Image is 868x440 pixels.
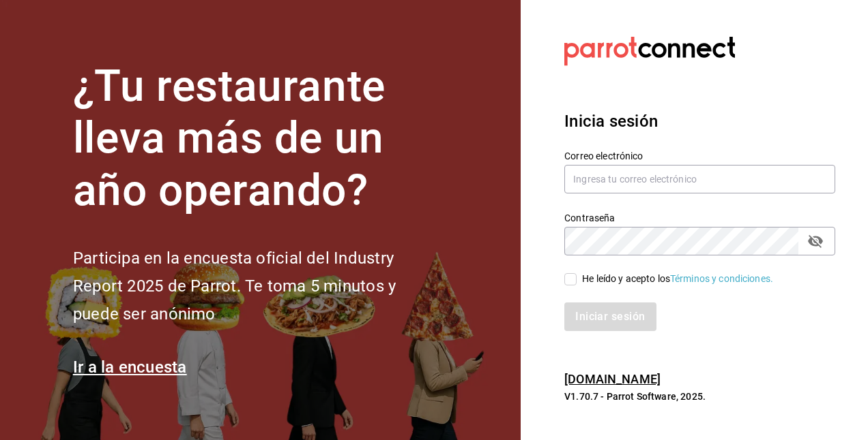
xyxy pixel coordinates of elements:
[73,358,187,377] a: Ir a la encuesta
[804,230,827,253] button: passwordField
[73,245,442,328] h2: Participa en la encuesta oficial del Industry Report 2025 de Parrot. Te toma 5 minutos y puede se...
[564,390,835,403] p: V1.70.7 - Parrot Software, 2025.
[73,61,442,217] h1: ¿Tu restaurante lleva más de un año operando?
[564,372,661,386] a: [DOMAIN_NAME]
[582,272,773,286] div: He leído y acepto los
[564,213,835,222] label: Contraseña
[564,109,835,133] h3: Inicia sesión
[564,165,835,193] input: Ingresa tu correo electrónico
[564,151,835,160] label: Correo electrónico
[670,273,773,284] a: Términos y condiciones.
